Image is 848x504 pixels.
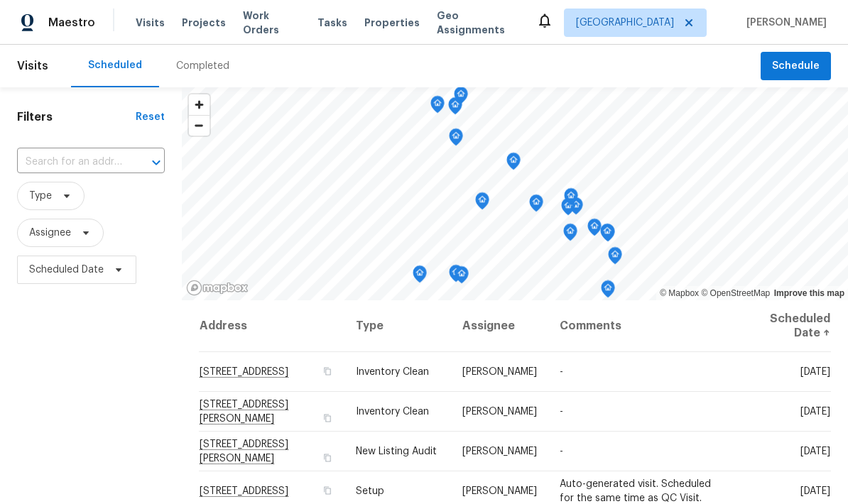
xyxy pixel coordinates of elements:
div: Map marker [449,128,463,150]
div: Map marker [449,265,463,287]
span: - [560,447,563,456]
span: Assignee [29,226,71,240]
div: Map marker [587,219,602,241]
button: Copy Address [320,365,333,378]
span: Visits [17,50,48,82]
button: Copy Address [320,451,333,464]
span: Inventory Clean [356,367,429,377]
button: Schedule [761,52,831,81]
span: [DATE] [800,486,830,496]
div: Map marker [564,188,578,210]
div: Map marker [601,224,615,246]
span: Work Orders [243,9,300,37]
button: Zoom in [189,94,210,115]
div: Map marker [454,87,468,109]
div: Map marker [529,195,543,217]
span: [PERSON_NAME] [462,407,537,417]
button: Zoom out [189,115,210,136]
a: Mapbox [660,288,699,298]
span: Projects [182,16,226,30]
div: Map marker [455,266,469,288]
button: Open [146,153,166,172]
th: Assignee [451,300,548,352]
span: - [560,407,563,417]
div: Map marker [608,247,622,269]
div: Reset [136,110,165,124]
span: [DATE] [800,447,830,456]
span: Type [29,189,52,203]
a: OpenStreetMap [701,288,770,298]
div: Map marker [475,192,489,214]
span: Auto-generated visit. Scheduled for the same time as QC Visit. [560,479,711,503]
span: Properties [364,16,420,30]
div: Map marker [561,198,575,220]
span: [PERSON_NAME] [462,447,537,456]
div: Map marker [563,224,577,246]
span: New Listing Audit [356,447,437,456]
button: Copy Address [320,412,333,424]
span: [PERSON_NAME] [462,367,537,377]
th: Scheduled Date ↑ [739,300,831,352]
span: [DATE] [800,407,830,417]
button: Copy Address [320,484,333,497]
span: [DATE] [800,367,830,377]
div: Map marker [600,224,614,246]
div: Map marker [506,153,521,175]
span: - [560,367,563,377]
span: Schedule [772,57,820,75]
h1: Filters [17,110,136,124]
div: Completed [176,59,229,73]
span: Visits [136,16,165,30]
input: Search for an address... [17,151,125,173]
a: Mapbox homepage [186,280,249,296]
span: Tasks [317,18,347,28]
a: Improve this map [774,288,844,298]
span: Setup [356,486,384,496]
div: Map marker [430,96,445,118]
span: Scheduled Date [29,263,104,277]
th: Address [199,300,345,352]
div: Map marker [413,265,427,287]
th: Comments [548,300,738,352]
span: [GEOGRAPHIC_DATA] [576,16,674,30]
span: Geo Assignments [437,9,519,37]
span: Inventory Clean [356,407,429,417]
span: [PERSON_NAME] [741,16,827,30]
span: Maestro [48,16,95,30]
th: Type [344,300,451,352]
div: Scheduled [88,58,142,72]
span: [PERSON_NAME] [462,486,537,496]
div: Map marker [601,280,615,302]
div: Map marker [569,197,583,219]
div: Map marker [448,97,462,119]
span: Zoom out [189,116,210,136]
